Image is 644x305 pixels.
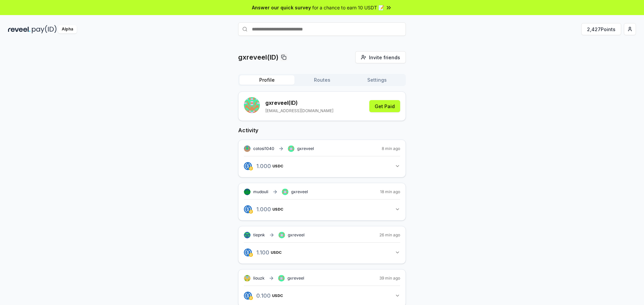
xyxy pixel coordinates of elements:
div: Alpha [58,25,77,33]
span: Answer our quick survey [252,4,311,11]
p: [EMAIL_ADDRESS][DOMAIN_NAME] [265,108,333,113]
button: Routes [294,75,350,85]
span: Invite friends [369,54,400,61]
img: logo.png [244,205,252,213]
p: gxreveel (ID) [265,99,333,107]
button: Settings [350,75,405,85]
span: USDC [272,164,283,168]
span: cotosi1040 [253,146,274,151]
span: 26 min ago [379,232,400,238]
span: 8 min ago [382,146,400,151]
img: logo.png [244,292,252,300]
p: gxreveel(ID) [238,53,278,62]
button: 1.000USDC [244,160,400,172]
span: for a chance to earn 10 USDT 📝 [312,4,384,11]
img: logo.png [244,162,252,170]
span: tiepnk [253,232,265,238]
img: logo.png [249,253,253,257]
button: 0.100USDC [244,290,400,301]
span: mudouli [253,189,268,195]
span: gxreveel [288,232,305,238]
img: logo.png [249,296,253,300]
button: 1.100USDC [244,247,400,258]
span: USDC [272,207,283,211]
button: 1.000USDC [244,204,400,215]
span: gxreveel [297,146,314,151]
img: logo.png [249,210,253,214]
img: logo.png [244,248,252,256]
img: reveel_dark [8,25,31,33]
img: pay_id [32,25,57,33]
button: Invite friends [355,51,406,63]
button: Get Paid [369,100,400,112]
button: 2,427Points [581,23,621,35]
img: logo.png [249,166,253,170]
h2: Activity [238,126,406,134]
span: 18 min ago [380,189,400,195]
span: gxreveel [287,276,304,281]
button: Profile [239,75,294,85]
span: gxreveel [291,189,308,195]
span: liouzk [253,276,265,281]
span: 39 min ago [379,276,400,281]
